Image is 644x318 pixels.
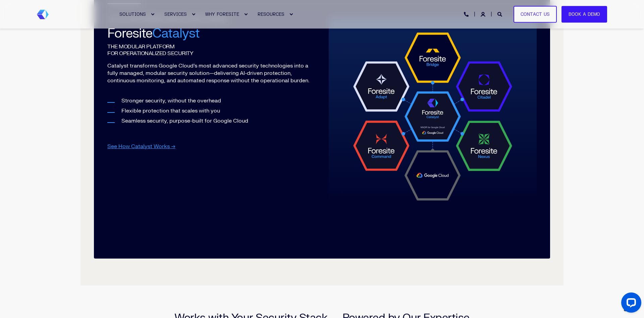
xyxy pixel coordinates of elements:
h2: Foresite [107,24,315,43]
img: Foresite brand mark, a hexagon shape of blues with a directional arrow to the right hand side [37,10,49,19]
span: SOLUTIONS [119,11,146,17]
a: Login [481,11,487,17]
span: Catalyst [152,26,200,42]
div: Expand RESOURCES [289,12,293,16]
h3: THE MODULAR PLATFORM FOR OPERATIONALIZED SECURITY [107,43,315,57]
a: Back to Home [37,10,49,19]
li: Seamless security, purpose-built for Google Cloud [121,117,315,125]
a: Contact Us [514,6,557,23]
p: Catalyst transforms Google Cloud’s most advanced security technologies into a fully managed, modu... [107,62,315,84]
span: WHY FORESITE [205,11,239,17]
a: Book a Demo [561,6,607,23]
div: Expand WHY FORESITE [244,12,248,16]
span: RESOURCES [258,11,284,17]
img: Foresite Catalyst Platform [349,28,517,200]
iframe: LiveChat chat widget [616,290,644,318]
div: Expand SERVICES [192,12,196,16]
a: See How Catalyst Works → [107,143,175,150]
a: Open Search [497,11,503,17]
div: Expand SOLUTIONS [151,12,155,16]
li: Flexible protection that scales with you [121,107,315,115]
li: Stronger security, without the overhead [121,97,315,104]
